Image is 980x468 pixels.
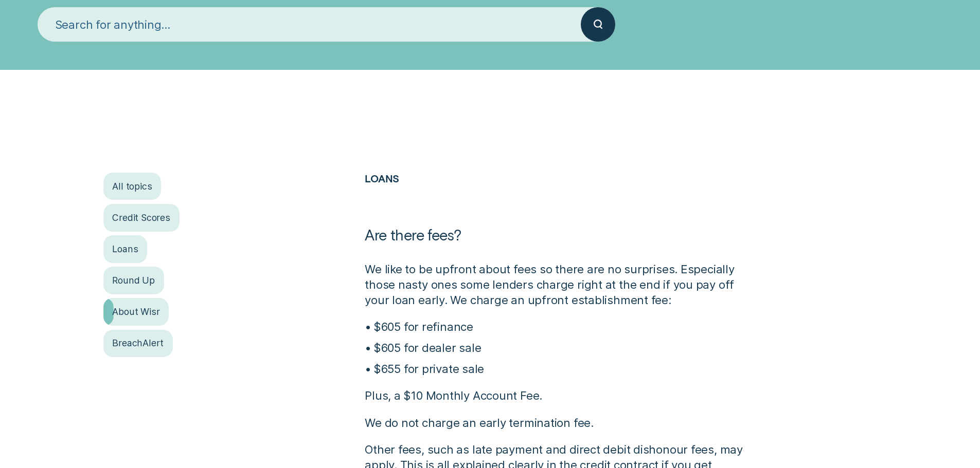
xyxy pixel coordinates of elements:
p: We do not charge an early termination fee. [365,415,746,430]
h2: Loans [365,173,746,226]
p: $605 for dealer sale [373,340,746,355]
a: Credit Scores [103,204,180,231]
p: $605 for refinance [373,319,746,334]
p: Plus, a $10 Monthly Account Fee. [365,388,746,403]
a: Loans [103,235,148,263]
a: BreachAlert [103,330,173,357]
input: Search for anything... [38,7,581,42]
a: Loans [365,172,399,184]
a: About Wisr [103,298,169,325]
h1: Are there fees? [365,226,746,261]
a: All topics [103,173,162,200]
a: Round Up [103,267,164,294]
button: Submit your search query. [581,7,615,42]
p: $655 for private sale [373,361,746,377]
p: We like to be upfront about fees so there are no surprises. Especially those nasty ones some lend... [365,261,746,308]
